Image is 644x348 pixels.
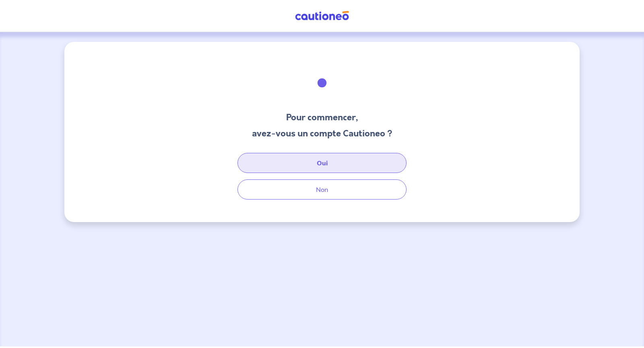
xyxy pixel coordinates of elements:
h3: avez-vous un compte Cautioneo ? [252,127,392,140]
h3: Pour commencer, [252,111,392,124]
img: Cautioneo [292,11,352,21]
img: illu_welcome.svg [300,61,344,105]
button: Non [237,179,407,200]
button: Oui [237,153,407,173]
